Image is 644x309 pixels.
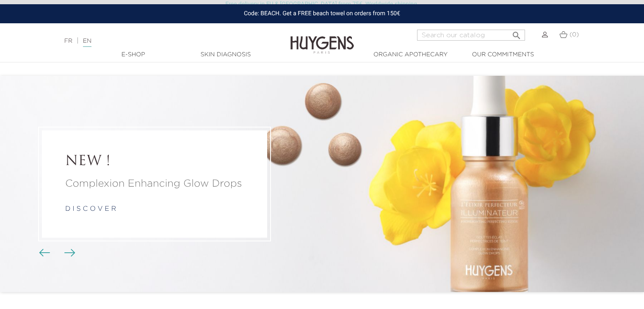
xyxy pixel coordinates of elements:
a: NEW ! [65,154,244,170]
i:  [511,28,522,38]
span: (0) [569,32,579,38]
div: | [60,36,262,46]
a: E-Shop [91,50,176,59]
a: FR [64,38,72,44]
img: Huygens [290,22,354,55]
a: Complexion Enhancing Glow Drops [65,176,244,191]
input: Search [417,30,525,41]
a: d i s c o v e r [65,206,116,212]
a: EN [83,38,91,47]
a: Our commitments [461,50,545,59]
a: Skin Diagnosis [183,50,268,59]
a: Organic Apothecary [368,50,453,59]
button:  [509,27,524,39]
div: Carousel buttons [42,247,70,259]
